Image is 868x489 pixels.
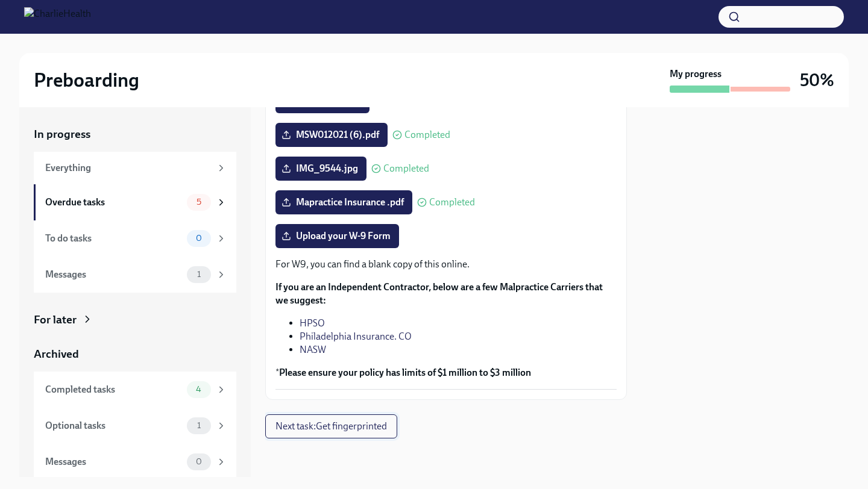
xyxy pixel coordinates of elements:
[800,69,834,91] h3: 50%
[34,152,236,184] a: Everything
[670,67,722,81] strong: My progress
[34,220,236,257] a: To do tasks0
[45,455,182,469] div: Messages
[279,367,531,378] strong: Please ensure your policy has limits of $1 million to $3 million
[24,7,91,26] img: CharlieHealth
[34,184,236,220] a: Overdue tasks5
[34,257,236,293] a: Messages1
[45,161,211,175] div: Everything
[45,268,182,281] div: Messages
[284,230,391,242] span: Upload your W-9 Form
[34,346,236,362] a: Archived
[284,196,404,208] span: Mapractice Insurance .pdf
[275,123,388,147] label: MSW012021 (6).pdf
[189,198,209,207] span: 5
[34,444,236,480] a: Messages0
[190,270,208,279] span: 1
[275,190,412,214] label: Mapractice Insurance .pdf
[383,164,429,173] span: Completed
[45,232,182,245] div: To do tasks
[300,331,412,342] a: Philadelphia Insurance. CO
[404,130,450,140] span: Completed
[275,420,387,432] span: Next task : Get fingerprinted
[45,419,182,432] div: Optional tasks
[45,196,182,209] div: Overdue tasks
[284,129,379,141] span: MSW012021 (6).pdf
[34,372,236,408] a: Completed tasks4
[45,383,182,396] div: Completed tasks
[34,126,236,142] a: In progress
[275,157,366,181] label: IMG_9544.jpg
[300,317,325,329] a: HPSO
[189,457,209,466] span: 0
[34,408,236,444] a: Optional tasks1
[189,234,209,243] span: 0
[189,385,209,394] span: 4
[34,68,139,92] h2: Preboarding
[275,281,603,306] strong: If you are an Independent Contractor, below are a few Malpractice Carriers that we suggest:
[275,258,617,271] p: For W9, you can find a blank copy of this online.
[300,344,326,355] a: NASW
[190,421,208,430] span: 1
[284,163,358,175] span: IMG_9544.jpg
[275,224,399,248] label: Upload your W-9 Form
[429,198,475,207] span: Completed
[265,414,397,438] button: Next task:Get fingerprinted
[34,312,236,328] a: For later
[34,312,77,328] div: For later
